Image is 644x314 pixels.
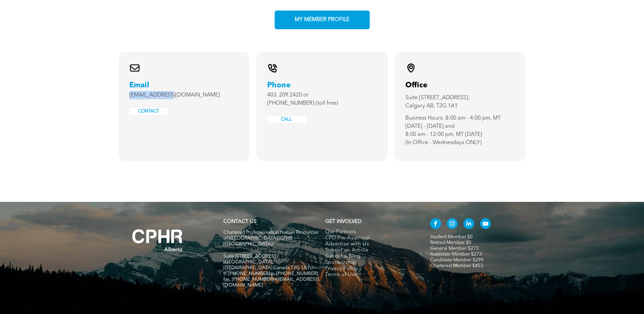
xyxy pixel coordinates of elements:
a: MY MEMBER PROFILE [275,11,370,29]
span: Office [405,82,427,89]
img: A white background with a few lines on it [118,215,197,265]
a: youtube [480,218,491,231]
span: tf. [PHONE_NUMBER] p. [PHONE_NUMBER] [223,271,318,276]
span: Suite [STREET_ADDRESS] [223,254,278,259]
a: Advertise with Us [325,241,416,247]
a: Candidate Member $299 [430,258,483,262]
span: 403. 209.2420 or [267,92,309,98]
span: MY MEMBER PROFILE [292,13,352,27]
a: CPD Pre-Approval [325,235,416,241]
span: Business Hours: 8:00 am - 4:00 pm, MT [DATE] - [DATE] and [405,116,501,129]
a: General Member $273 [430,246,479,251]
span: [PHONE_NUMBER] (toll free) [267,101,338,106]
a: Chartered Member $453 [430,263,483,268]
span: (In Office - Wednesdays ONLY) [405,140,482,145]
a: Our Partners [325,229,416,235]
a: CALL [281,117,292,122]
a: Submit an Article [325,247,416,254]
a: CONTACT [138,109,159,114]
a: Email [129,82,149,89]
a: Submit a Blog [325,254,416,260]
a: Associate Member $273 [430,252,482,257]
span: [EMAIL_ADDRESS][DOMAIN_NAME] [129,92,220,98]
span: Chartered Professionals in Human Resources of [GEOGRAPHIC_DATA] (CPHR [GEOGRAPHIC_DATA]) [223,230,318,246]
a: Student Member $0 [430,234,473,239]
a: Sponsorship [325,260,416,266]
a: Retired Member $0 [430,240,471,245]
span: fax. [PHONE_NUMBER] e:[EMAIL_ADDRESS][DOMAIN_NAME] [223,277,319,287]
a: Phone [267,82,291,89]
a: Privacy Policy [325,266,416,272]
a: facebook [430,218,441,231]
span: Calgary AB, T2G 1A1 [405,103,458,109]
span: [GEOGRAPHIC_DATA], [GEOGRAPHIC_DATA] Canada T2G 1A1 [223,260,310,270]
span: Suite [STREET_ADDRESS], [405,95,470,101]
a: Terms of Use [325,272,416,278]
a: instagram [447,218,458,231]
span: GET INVOLVED [325,219,362,224]
a: linkedin [463,218,474,231]
a: CONTACT US [223,219,256,224]
span: 8:00 am - 12:00 pm, MT [DATE] [405,132,482,137]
